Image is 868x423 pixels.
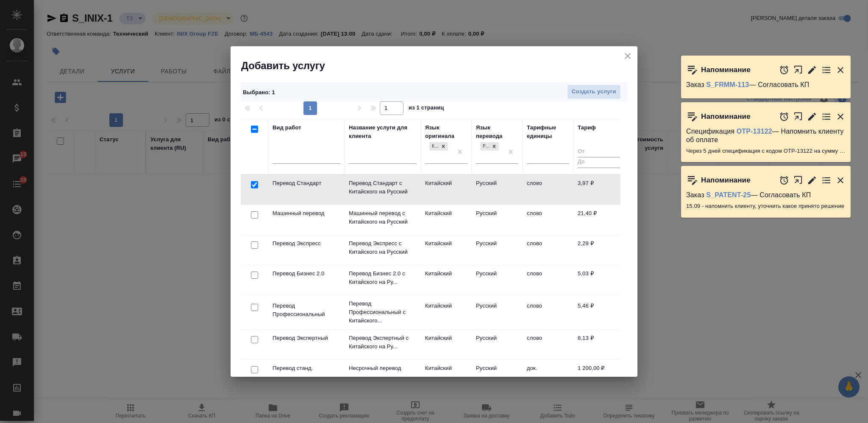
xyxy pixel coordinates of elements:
[421,205,472,235] td: Китайский
[793,107,803,126] button: Открыть в новой вкладке
[428,141,449,152] div: Китайский
[349,179,417,196] p: Перевод Стандарт с Китайского на Русский
[779,175,789,185] button: Отложить
[523,297,573,327] td: слово
[472,297,523,327] td: Русский
[421,297,472,327] td: Китайский
[273,334,340,342] p: Перевод Экспертный
[793,61,803,79] button: Открыть в новой вкладке
[425,123,467,140] div: Язык оригинала
[835,65,846,75] button: Закрыть
[835,175,846,185] button: Закрыть
[821,112,832,122] button: Перейти в todo
[472,360,523,389] td: Русский
[523,235,573,265] td: слово
[273,239,340,248] p: Перевод Экспресс
[273,364,340,381] p: Перевод станд. несрочный
[527,123,569,140] div: Тарифные единицы
[706,81,749,88] a: S_FRMM-113
[701,66,751,74] p: Напоминание
[349,269,417,286] p: Перевод Бизнес 2.0 с Китайского на Ру...
[807,112,817,122] button: Редактировать
[686,202,846,210] p: 15.09 - напомнить клиенту, уточнить какое принято решение
[472,205,523,235] td: Русский
[686,127,846,144] p: Спецификация — Напомнить клиенту об оплате
[480,142,490,151] div: Русский
[472,175,523,204] td: Русский
[573,205,624,235] td: 21,40 ₽
[807,65,817,75] button: Редактировать
[349,239,417,256] p: Перевод Экспресс с Китайского на Русский
[706,191,751,199] a: S_PATENT-25
[578,123,596,132] div: Тариф
[572,87,616,97] span: Создать услуги
[241,59,637,73] h2: Добавить услугу
[523,265,573,295] td: слово
[573,360,624,389] td: 1 200,00 ₽
[409,103,444,115] span: из 1 страниц
[273,123,301,132] div: Вид работ
[472,330,523,359] td: Русский
[421,235,472,265] td: Китайский
[573,175,624,204] td: 3,97 ₽
[737,128,772,135] a: OTP-13122
[472,265,523,295] td: Русский
[567,84,621,99] button: Создать услуги
[349,300,417,325] p: Перевод Профессиональный с Китайского...
[523,330,573,359] td: слово
[421,360,472,389] td: Китайский
[349,123,417,140] div: Название услуги для клиента
[779,65,789,75] button: Отложить
[686,191,846,199] p: Заказ — Согласовать КП
[835,112,846,122] button: Закрыть
[429,142,439,151] div: Китайский
[573,330,624,359] td: 8,13 ₽
[349,364,417,381] p: Несрочный перевод стандартных докумен...
[479,141,500,152] div: Русский
[273,302,340,319] p: Перевод Профессиональный
[821,175,832,185] button: Перейти в todo
[349,334,417,351] p: Перевод Экспертный с Китайского на Ру...
[573,265,624,295] td: 5,03 ₽
[421,330,472,359] td: Китайский
[421,175,472,204] td: Китайский
[349,209,417,226] p: Машинный перевод с Китайского на Русский
[793,171,803,189] button: Открыть в новой вкладке
[573,297,624,327] td: 5,46 ₽
[273,269,340,278] p: Перевод Бизнес 2.0
[273,179,340,188] p: Перевод Стандарт
[573,235,624,265] td: 2,29 ₽
[421,265,472,295] td: Китайский
[523,175,573,204] td: слово
[472,235,523,265] td: Русский
[523,205,573,235] td: слово
[243,89,275,95] span: Выбрано : 1
[273,209,340,218] p: Машинный перевод
[701,176,751,185] p: Напоминание
[621,50,634,62] button: close
[779,112,789,122] button: Отложить
[476,123,518,140] div: Язык перевода
[821,65,832,75] button: Перейти в todo
[701,112,751,121] p: Напоминание
[686,147,846,155] p: Через 5 дней спецификация с кодом OTP-13122 на сумму 18654 RUB будет просрочена
[807,175,817,185] button: Редактировать
[523,360,573,389] td: док.
[686,81,846,89] p: Заказ — Согласовать КП
[578,157,620,168] input: До
[578,147,620,157] input: От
